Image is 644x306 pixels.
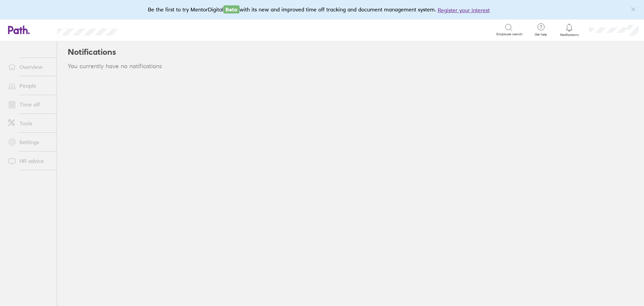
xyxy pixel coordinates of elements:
[148,5,496,14] div: Be the first to try MentorDigital with its new and improved time off tracking and document manage...
[3,135,57,149] a: Settings
[3,79,57,92] a: People
[223,5,239,13] span: Beta
[68,63,633,70] div: You currently have no notifications
[68,41,116,63] h2: Notifications
[3,98,57,111] a: Time off
[558,33,580,37] span: Notifications
[558,23,580,37] a: Notifications
[438,6,490,14] button: Register your interest
[3,117,57,130] a: Tools
[135,27,152,33] div: Search
[496,32,523,36] span: Employee search
[3,60,57,74] a: Overview
[530,33,552,37] span: Get help
[3,154,57,168] a: HR advice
